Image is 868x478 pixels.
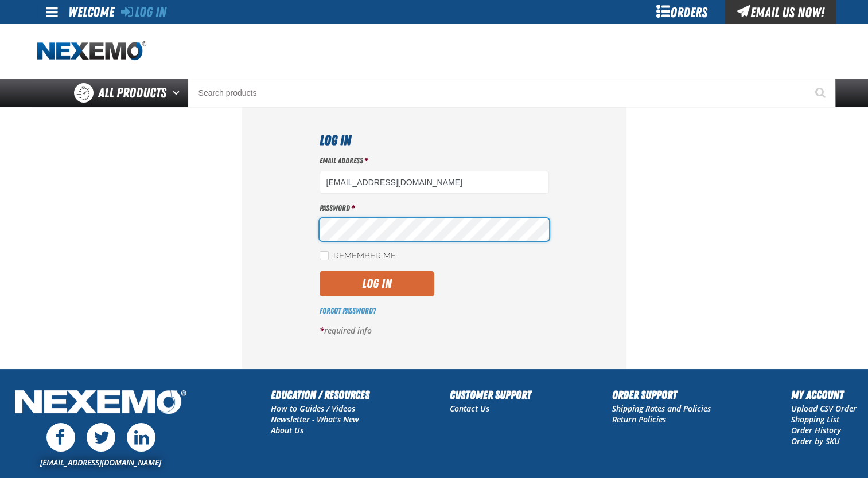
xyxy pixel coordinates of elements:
[320,306,376,315] a: Forgot Password?
[271,414,359,425] a: Newsletter - What's New
[320,251,396,262] label: Remember Me
[612,386,711,403] h2: Order Support
[98,83,166,103] span: All Products
[320,326,549,336] p: required info
[320,203,549,214] label: Password
[791,386,857,403] h2: My Account
[807,79,836,107] button: Start Searching
[37,41,146,61] img: Nexemo logo
[11,386,190,420] img: Nexemo Logo
[791,403,857,414] a: Upload CSV Order
[791,425,841,436] a: Order History
[320,130,549,151] h1: Log In
[612,403,711,414] a: Shipping Rates and Policies
[271,403,355,414] a: How to Guides / Videos
[450,403,489,414] a: Contact Us
[320,271,434,296] button: Log In
[320,155,549,166] label: Email Address
[791,414,839,425] a: Shopping List
[791,436,840,446] a: Order by SKU
[40,457,161,468] a: [EMAIL_ADDRESS][DOMAIN_NAME]
[612,414,666,425] a: Return Policies
[169,79,188,107] button: Open All Products pages
[320,251,329,260] input: Remember Me
[37,41,146,61] a: Home
[271,386,369,403] h2: Education / Resources
[188,79,836,107] input: Search
[271,425,303,436] a: About Us
[121,4,166,20] a: Log In
[450,386,531,403] h2: Customer Support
